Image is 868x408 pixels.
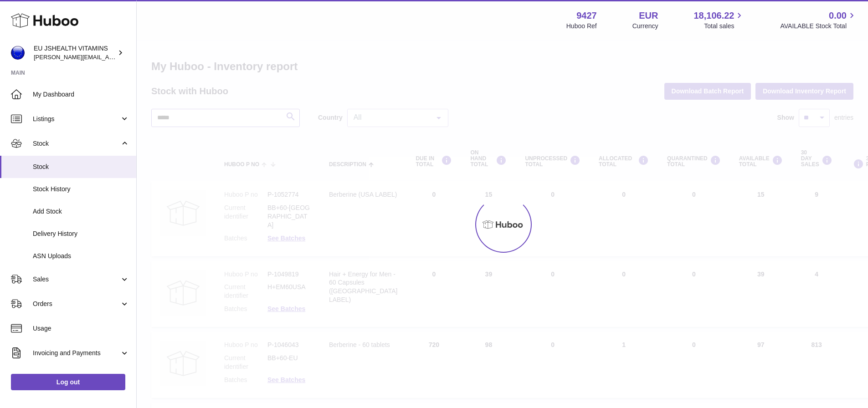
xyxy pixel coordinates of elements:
span: Stock [33,139,120,148]
span: ASN Uploads [33,252,129,260]
span: AVAILABLE Stock Total [780,22,857,31]
a: Log out [11,374,125,390]
div: Huboo Ref [566,22,597,31]
div: EU JSHEALTH VITAMINS [34,44,116,61]
span: Listings [33,115,120,123]
span: Sales [33,275,120,284]
span: 18,106.22 [693,10,734,22]
span: 0.00 [829,10,847,22]
a: 0.00 AVAILABLE Stock Total [780,10,857,31]
div: Currency [632,22,658,31]
strong: 9427 [576,10,597,22]
span: Invoicing and Payments [33,349,120,357]
span: My Dashboard [33,90,129,99]
span: Total sales [704,22,745,31]
span: [PERSON_NAME][EMAIL_ADDRESS][DOMAIN_NAME] [34,53,183,61]
span: Add Stock [33,207,129,216]
span: Stock [33,163,129,171]
img: laura@jessicasepel.com [11,46,25,60]
a: 18,106.22 Total sales [693,10,745,31]
strong: EUR [639,10,658,22]
span: Usage [33,324,129,333]
span: Stock History [33,185,129,194]
span: Orders [33,300,120,308]
span: Delivery History [33,229,129,238]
